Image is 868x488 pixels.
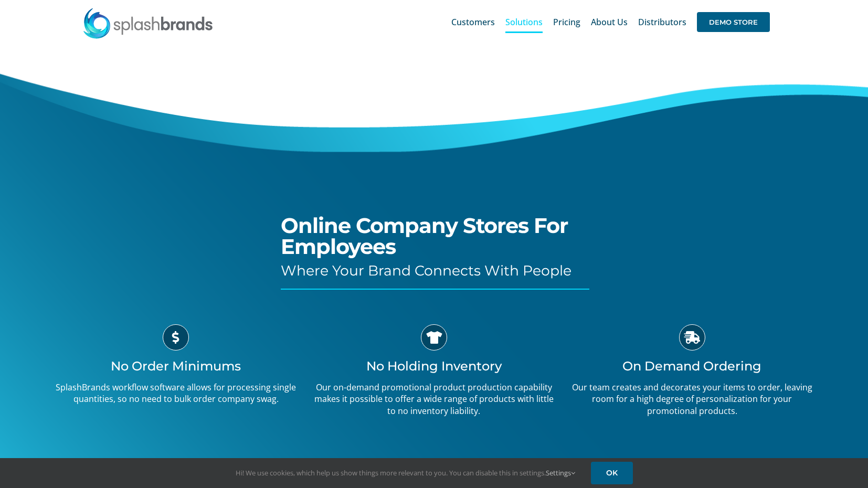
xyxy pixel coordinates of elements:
[553,5,580,39] a: Pricing
[313,358,555,374] h3: No Holding Inventory
[571,358,813,374] h3: On Demand Ordering
[55,358,298,374] h3: No Order Minimums
[451,5,770,39] nav: Main Menu
[451,18,495,26] span: Customers
[451,5,495,39] a: Customers
[505,18,543,26] span: Solutions
[236,468,575,478] span: Hi! We use cookies, which help us show things more relevant to you. You can disable this in setti...
[571,381,813,417] p: Our team creates and decorates your items to order, leaving room for a high degree of personaliza...
[281,213,568,259] span: Online Company Stores For Employees
[55,381,298,405] p: SplashBrands workflow software allows for processing single quantities, so no need to bulk order ...
[546,468,575,478] a: Settings
[638,5,686,39] a: Distributors
[553,18,580,26] span: Pricing
[697,12,770,32] span: DEMO STORE
[313,381,555,417] p: Our on-demand promotional product production capability makes it possible to offer a wide range o...
[591,18,628,26] span: About Us
[697,5,770,39] a: DEMO STORE
[281,262,571,279] span: Where Your Brand Connects With People
[638,18,686,26] span: Distributors
[591,462,633,484] a: OK
[82,7,214,39] img: SplashBrands.com Logo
